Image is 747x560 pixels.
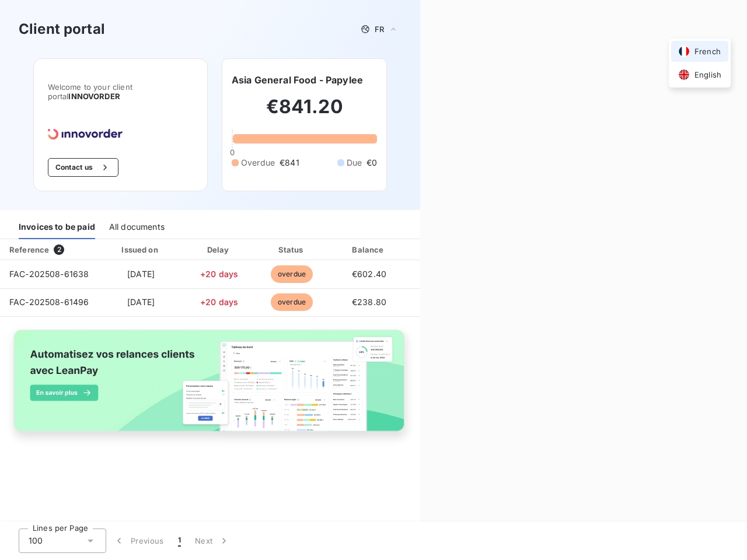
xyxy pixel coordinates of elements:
[29,535,43,547] span: 100
[271,293,313,311] span: overdue
[230,148,235,157] span: 0
[127,297,155,307] span: [DATE]
[48,82,193,101] span: Welcome to your client portal
[19,215,95,239] div: Invoices to be paid
[178,535,181,547] span: 1
[347,157,362,169] span: Due
[68,92,120,101] span: INNOVORDER
[232,73,363,87] h6: Asia General Food - Papylee
[232,95,377,130] h2: €841.20
[352,297,386,307] span: €238.80
[366,157,377,169] span: €0
[257,244,327,256] div: Status
[411,244,470,256] div: PDF
[280,157,299,169] span: €841
[19,19,105,40] h3: Client portal
[271,265,313,283] span: overdue
[109,215,165,239] div: All documents
[9,269,89,279] span: FAC-202508-61638
[9,297,89,307] span: FAC-202508-61496
[186,244,253,256] div: Delay
[200,269,238,279] span: +20 days
[48,129,123,139] img: Company logo
[375,24,384,34] span: FR
[241,157,275,169] span: Overdue
[352,269,386,279] span: €602.40
[331,244,407,256] div: Balance
[127,269,155,279] span: [DATE]
[5,324,416,449] img: banner
[106,528,171,553] button: Previous
[171,528,188,553] button: 1
[200,297,238,307] span: +20 days
[9,245,49,254] div: Reference
[48,158,118,177] button: Contact us
[100,244,181,256] div: Issued on
[54,244,64,255] span: 2
[188,528,237,553] button: Next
